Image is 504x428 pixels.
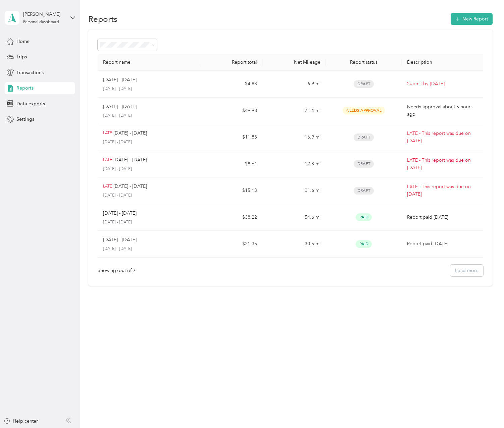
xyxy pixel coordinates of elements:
[103,157,112,163] p: LATE
[407,80,481,88] p: Submit by [DATE]
[262,177,326,204] td: 21.6 mi
[407,214,481,221] p: Report paid [DATE]
[16,69,44,76] span: Transactions
[113,129,147,137] p: [DATE] - [DATE]
[4,418,38,425] button: Help center
[343,107,385,114] span: Needs Approval
[356,240,372,248] span: Paid
[103,113,194,119] p: [DATE] - [DATE]
[113,183,147,190] p: [DATE] - [DATE]
[262,98,326,124] td: 71.4 mi
[16,53,27,60] span: Trips
[199,177,262,204] td: $15.13
[451,13,493,25] button: New Report
[466,390,504,428] iframe: Everlance-gr Chat Button Frame
[262,151,326,178] td: 12.3 mi
[199,71,262,98] td: $4.83
[88,15,117,22] h1: Reports
[199,124,262,151] td: $11.83
[98,54,199,71] th: Report name
[16,85,34,92] span: Reports
[103,183,112,190] p: LATE
[103,193,194,199] p: [DATE] - [DATE]
[402,54,486,71] th: Description
[16,100,45,107] span: Data exports
[103,166,194,172] p: [DATE] - [DATE]
[16,116,34,123] span: Settings
[16,38,30,45] span: Home
[103,139,194,145] p: [DATE] - [DATE]
[103,236,137,244] p: [DATE] - [DATE]
[98,267,136,274] div: Showing 7 out of 7
[262,231,326,258] td: 30.5 mi
[199,98,262,124] td: $49.98
[103,246,194,252] p: [DATE] - [DATE]
[262,54,326,71] th: Net Mileage
[103,103,137,110] p: [DATE] - [DATE]
[407,240,481,248] p: Report paid [DATE]
[331,59,397,65] div: Report status
[23,20,59,24] div: Personal dashboard
[354,160,374,168] span: Draft
[199,54,262,71] th: Report total
[103,210,137,217] p: [DATE] - [DATE]
[407,130,481,145] p: LATE - This report was due on [DATE]
[356,213,372,221] span: Paid
[103,86,194,92] p: [DATE] - [DATE]
[354,187,374,195] span: Draft
[103,130,112,136] p: LATE
[407,103,481,118] p: Needs approval about 5 hours ago
[23,11,65,18] div: [PERSON_NAME]
[103,219,194,225] p: [DATE] - [DATE]
[262,204,326,231] td: 54.6 mi
[262,124,326,151] td: 16.9 mi
[113,156,147,164] p: [DATE] - [DATE]
[407,157,481,171] p: LATE - This report was due on [DATE]
[354,80,374,88] span: Draft
[262,71,326,98] td: 6.9 mi
[199,204,262,231] td: $38.22
[199,151,262,178] td: $8.61
[199,231,262,258] td: $21.35
[354,133,374,141] span: Draft
[103,76,137,84] p: [DATE] - [DATE]
[407,183,481,198] p: LATE - This report was due on [DATE]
